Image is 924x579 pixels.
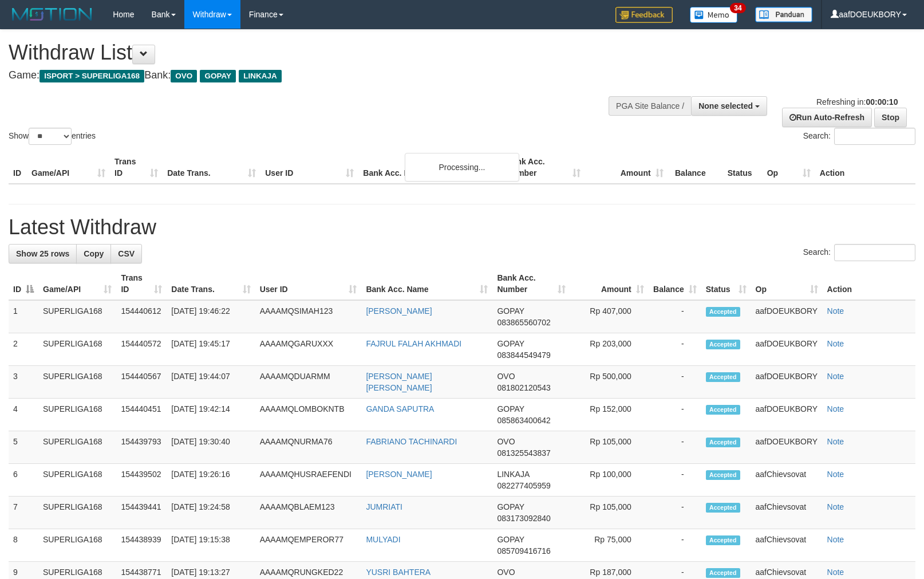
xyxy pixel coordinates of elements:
td: AAAAMQSIMAH123 [255,300,362,333]
span: Accepted [706,438,740,447]
a: JUMRIATI [366,502,402,511]
a: MULYADI [366,535,400,544]
th: Bank Acc. Number: activate to sort column ascending [492,267,570,300]
td: - [649,399,701,431]
div: Processing... [405,153,519,182]
th: Amount [585,151,668,184]
td: Rp 75,000 [570,529,649,562]
h4: Game: Bank: [9,70,605,81]
td: - [649,366,701,399]
span: Accepted [706,307,740,317]
td: 4 [9,399,38,431]
td: Rp 407,000 [570,300,649,333]
td: 7 [9,497,38,529]
span: Accepted [706,568,740,578]
td: 154440567 [116,366,167,399]
span: GOPAY [497,535,524,544]
a: GANDA SAPUTRA [366,404,434,413]
span: GOPAY [200,70,236,82]
span: Refreshing in: [816,97,898,107]
span: LINKAJA [239,70,282,82]
span: OVO [497,372,515,381]
a: Run Auto-Refresh [782,108,872,127]
td: aafChievsovat [751,497,823,529]
img: panduan.png [755,7,812,22]
span: 34 [730,3,745,13]
th: User ID: activate to sort column ascending [255,267,362,300]
td: aafDOEUKBORY [751,431,823,464]
td: - [649,431,701,464]
span: ISPORT > SUPERLIGA168 [40,70,144,82]
td: [DATE] 19:26:16 [167,464,255,497]
th: Balance [668,151,723,184]
td: SUPERLIGA168 [38,366,116,399]
span: Accepted [706,535,740,545]
td: [DATE] 19:46:22 [167,300,255,333]
th: Balance: activate to sort column ascending [649,267,701,300]
th: Game/API [27,151,110,184]
span: None selected [698,101,753,111]
a: FAJRUL FALAH AKHMADI [366,339,461,348]
td: Rp 203,000 [570,333,649,366]
select: Showentries [29,128,72,145]
span: Copy 081325543837 to clipboard [497,448,550,458]
th: Date Trans.: activate to sort column ascending [167,267,255,300]
div: PGA Site Balance / [609,96,691,116]
span: Copy 083844549479 to clipboard [497,350,550,360]
a: Note [827,535,844,544]
td: AAAAMQBLAEM123 [255,497,362,529]
a: [PERSON_NAME] [366,306,432,316]
th: Op: activate to sort column ascending [751,267,823,300]
td: 154439502 [116,464,167,497]
span: Copy 085709416716 to clipboard [497,546,550,556]
span: CSV [118,249,135,258]
td: AAAAMQDUARMM [255,366,362,399]
td: 154439441 [116,497,167,529]
span: Show 25 rows [16,249,69,258]
td: SUPERLIGA168 [38,399,116,431]
td: 3 [9,366,38,399]
td: 154440612 [116,300,167,333]
td: Rp 105,000 [570,497,649,529]
span: GOPAY [497,502,524,511]
th: Trans ID [110,151,163,184]
td: AAAAMQNURMA76 [255,431,362,464]
button: None selected [691,96,767,116]
span: LINKAJA [497,470,529,479]
a: Show 25 rows [9,244,77,263]
td: aafDOEUKBORY [751,399,823,431]
span: GOPAY [497,404,524,413]
a: Note [827,470,844,479]
th: User ID [260,151,358,184]
td: aafDOEUKBORY [751,300,823,333]
img: Button%20Memo.svg [690,7,738,23]
th: Bank Acc. Number [502,151,585,184]
span: Copy 083173092840 to clipboard [497,514,550,523]
td: AAAAMQHUSRAEFENDI [255,464,362,497]
span: Accepted [706,405,740,415]
td: Rp 105,000 [570,431,649,464]
td: 154438939 [116,529,167,562]
span: GOPAY [497,339,524,348]
input: Search: [834,128,915,145]
th: Amount: activate to sort column ascending [570,267,649,300]
img: MOTION_logo.png [9,6,96,23]
td: [DATE] 19:42:14 [167,399,255,431]
td: - [649,497,701,529]
th: ID: activate to sort column descending [9,267,38,300]
strong: 00:00:10 [866,97,898,107]
a: Note [827,568,844,577]
td: [DATE] 19:30:40 [167,431,255,464]
th: Action [815,151,915,184]
a: CSV [110,244,142,263]
th: Bank Acc. Name: activate to sort column ascending [361,267,492,300]
span: Copy 081802120543 to clipboard [497,383,550,392]
a: Note [827,404,844,413]
a: Note [827,372,844,381]
th: Trans ID: activate to sort column ascending [116,267,167,300]
span: Accepted [706,503,740,513]
td: 1 [9,300,38,333]
h1: Latest Withdraw [9,216,915,239]
span: Accepted [706,470,740,480]
td: aafDOEUKBORY [751,333,823,366]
